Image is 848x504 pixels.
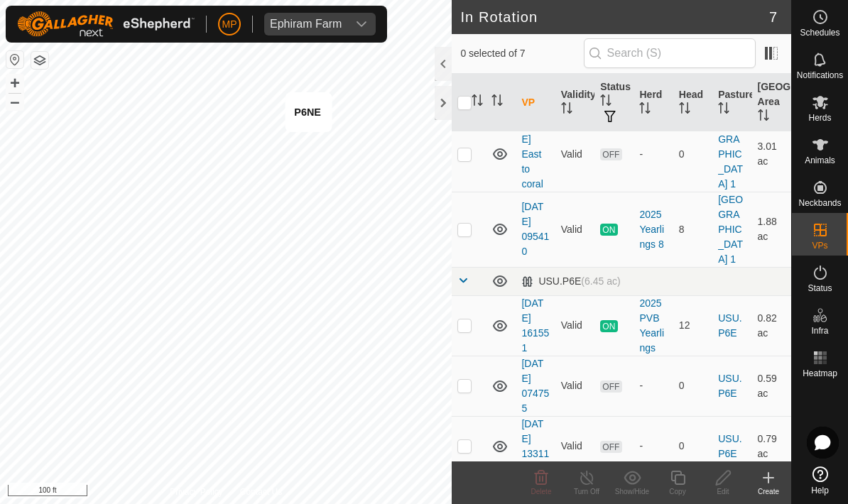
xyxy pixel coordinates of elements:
[516,74,555,132] th: VP
[752,116,791,192] td: 3.01 ac
[700,486,746,497] div: Edit
[673,295,712,356] td: 12
[564,486,609,497] div: Turn Off
[609,486,655,497] div: Show/Hide
[521,275,620,287] div: USU.P6E
[521,418,549,474] a: [DATE] 133118
[555,74,594,132] th: Validity
[521,358,549,414] a: [DATE] 074755
[673,116,712,192] td: 0
[639,439,667,454] div: -
[797,71,843,80] span: Notifications
[555,192,594,267] td: Valid
[555,295,594,356] td: Valid
[639,378,667,393] div: -
[472,97,483,108] p-sorticon: Activate to sort
[811,327,828,335] span: Infra
[758,111,769,123] p-sorticon: Activate to sort
[264,13,347,35] span: Ephiram Farm
[594,74,634,132] th: Status
[555,416,594,476] td: Valid
[752,356,791,416] td: 0.59 ac
[584,38,756,68] input: Search (S)
[170,486,223,498] a: Privacy Policy
[639,104,651,116] p-sorticon: Activate to sort
[673,192,712,267] td: 8
[600,320,617,332] span: ON
[347,13,376,35] div: dropdown trigger
[222,17,237,32] span: MP
[812,241,827,250] span: VPs
[600,224,617,236] span: ON
[561,104,572,116] p-sorticon: Activate to sort
[270,18,342,30] div: Ephiram Farm
[639,296,667,356] div: 2025 PVB Yearlings
[673,74,712,132] th: Head
[808,114,831,122] span: Herds
[6,51,23,68] button: Reset Map
[798,199,841,207] span: Neckbands
[17,11,195,37] img: Gallagher Logo
[460,9,768,26] h2: In Rotation
[718,194,743,265] a: [GEOGRAPHIC_DATA] 1
[673,416,712,476] td: 0
[679,104,690,116] p-sorticon: Activate to sort
[752,416,791,476] td: 0.79 ac
[240,486,282,498] a: Contact Us
[639,147,667,162] div: -
[491,97,503,108] p-sorticon: Activate to sort
[718,119,743,190] a: [GEOGRAPHIC_DATA] 1
[718,312,741,339] a: USU.P6E
[600,97,611,108] p-sorticon: Activate to sort
[639,207,667,252] div: 2025 Yearlings 8
[792,461,848,500] a: Help
[531,488,552,495] span: Delete
[673,356,712,416] td: 0
[600,441,621,453] span: OFF
[6,93,23,110] button: –
[521,119,543,190] a: [DATE] East to coral
[769,6,777,28] span: 7
[752,74,791,132] th: [GEOGRAPHIC_DATA] Area
[752,295,791,356] td: 0.82 ac
[600,380,621,393] span: OFF
[718,104,729,116] p-sorticon: Activate to sort
[718,373,741,399] a: USU.P6E
[803,369,837,378] span: Heatmap
[600,148,621,160] span: OFF
[555,116,594,192] td: Valid
[294,104,321,121] div: P6NE
[718,433,741,459] a: USU.P6E
[555,356,594,416] td: Valid
[752,192,791,267] td: 1.88 ac
[746,486,791,497] div: Create
[808,284,832,292] span: Status
[31,52,48,69] button: Map Layers
[655,486,700,497] div: Copy
[6,75,23,92] button: +
[712,74,751,132] th: Pasture
[521,201,549,257] a: [DATE] 095410
[805,156,835,165] span: Animals
[634,74,673,132] th: Herd
[581,275,620,287] span: (6.45 ac)
[800,28,839,37] span: Schedules
[811,486,829,495] span: Help
[460,46,583,61] span: 0 selected of 7
[521,297,549,354] a: [DATE] 161551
